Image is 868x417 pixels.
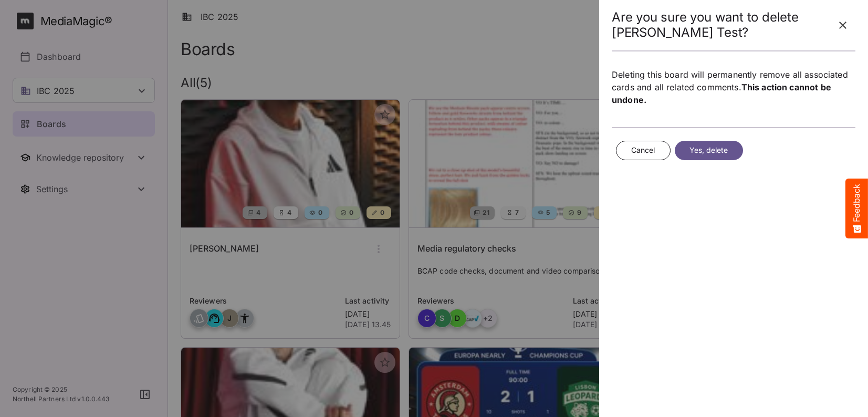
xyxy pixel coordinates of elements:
[612,10,830,40] h2: Are you sure you want to delete [PERSON_NAME] Test?
[616,141,671,160] button: Cancel
[631,144,655,157] span: Cancel
[689,144,728,157] span: Yes, delete
[675,141,743,160] button: Yes, delete
[845,179,868,238] button: Feedback
[612,68,855,106] p: Deleting this board will permanently remove all associated cards and all related comments.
